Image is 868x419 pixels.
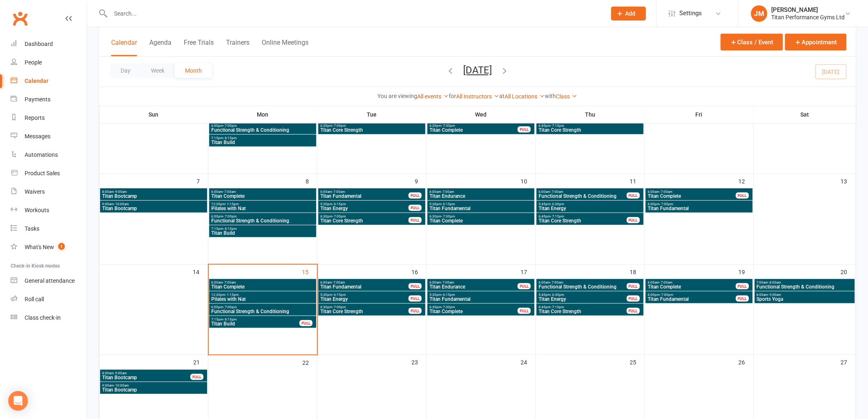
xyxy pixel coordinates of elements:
span: Titan Build [211,321,300,326]
a: Workouts [11,201,87,220]
div: 19 [739,265,754,278]
div: Open Intercom Messenger [8,391,28,411]
a: All events [418,93,449,100]
span: 6:00am [429,281,518,284]
span: Titan Energy [320,297,409,302]
span: Titan Core Strength [320,218,409,223]
span: Functional Strength & Conditioning [756,284,853,289]
span: Titan Core Strength [320,309,409,314]
span: 6:30pm [429,124,518,128]
span: 5:30pm [320,293,409,297]
span: 9:00am [102,384,206,387]
span: Pilates with Nat [211,206,315,211]
span: Sports Yoga [756,297,853,302]
a: Calendar [11,72,87,90]
th: Sun [99,106,208,123]
div: 23 [411,355,426,369]
div: 10 [521,174,535,188]
span: - 7:00am [223,190,236,194]
span: Titan Fundamental [647,297,736,302]
div: Automations [25,151,58,158]
th: Thu [536,106,645,123]
span: Titan Core Strength [320,128,424,133]
span: 7:15pm [211,136,315,140]
span: - 7:00am [223,281,236,284]
div: FULL [627,217,640,223]
a: All Locations [505,93,545,100]
span: Titan Complete [211,284,315,289]
span: - 7:30pm [441,124,455,128]
div: FULL [518,126,531,133]
span: Titan Endurance [429,194,533,199]
div: FULL [409,283,422,289]
a: Payments [11,90,87,109]
span: Titan Complete [647,284,736,289]
div: FULL [409,192,422,199]
div: [PERSON_NAME] [772,6,845,14]
div: 17 [521,265,535,278]
span: - 7:00am [332,190,345,194]
span: Titan Core Strength [538,218,627,223]
span: - 8:15pm [223,136,237,140]
span: - 7:00am [441,281,454,284]
div: FULL [299,320,313,326]
input: Search... [108,8,601,19]
span: 5:30pm [320,202,409,206]
span: 6:00pm [211,215,315,218]
span: - 7:00pm [660,293,673,297]
div: FULL [518,308,531,314]
button: Add [611,7,646,21]
span: Add [626,10,636,17]
strong: with [545,93,556,99]
div: Tasks [25,225,39,232]
div: FULL [518,283,531,289]
a: Roll call [11,290,87,309]
div: 21 [193,355,208,369]
div: 9 [415,174,426,188]
div: Titan Performance Gyms Ltd [772,14,845,21]
span: 5:45pm [538,293,627,297]
div: 22 [302,355,317,369]
a: Automations [11,146,87,164]
span: 6:30pm [429,215,533,218]
span: Functional Strength & Conditioning [538,284,627,289]
a: What's New1 [11,238,87,256]
div: People [25,59,42,66]
a: Reports [11,109,87,127]
span: Titan Fundamental [320,194,409,199]
span: 12:30pm [211,202,315,206]
strong: You are viewing [378,93,418,99]
span: Titan Complete [429,309,518,314]
span: Settings [680,4,702,23]
span: 6:00pm [647,202,751,206]
span: 6:30pm [320,305,409,309]
a: Product Sales [11,164,87,183]
button: Day [110,63,141,78]
span: Titan Bootcamp [102,375,191,380]
div: 14 [193,265,208,278]
span: Titan Fundamental [320,284,409,289]
div: Calendar [25,78,48,84]
span: - 9:00am [768,293,781,297]
span: - 6:30pm [550,202,564,206]
span: Functional Strength & Conditioning [211,128,315,133]
div: Class check-in [25,314,61,321]
span: - 7:00pm [332,305,346,309]
span: 6:00am [538,190,627,194]
span: 9:00am [102,202,206,206]
span: - 9:00am [114,371,127,375]
span: Titan Fundamental [429,206,533,211]
button: Class / Event [721,34,783,50]
span: 8:00am [102,371,191,375]
span: Titan Core Strength [538,128,642,133]
a: General attendance kiosk mode [11,272,87,290]
div: 7 [196,174,208,188]
div: Dashboard [25,41,53,47]
span: 6:30pm [320,215,409,218]
div: FULL [736,192,749,199]
span: Functional Strength & Conditioning [538,194,627,199]
span: - 10:00am [114,202,129,206]
span: 6:00am [320,281,409,284]
span: 6:00am [647,281,736,284]
span: 6:00am [429,190,533,194]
